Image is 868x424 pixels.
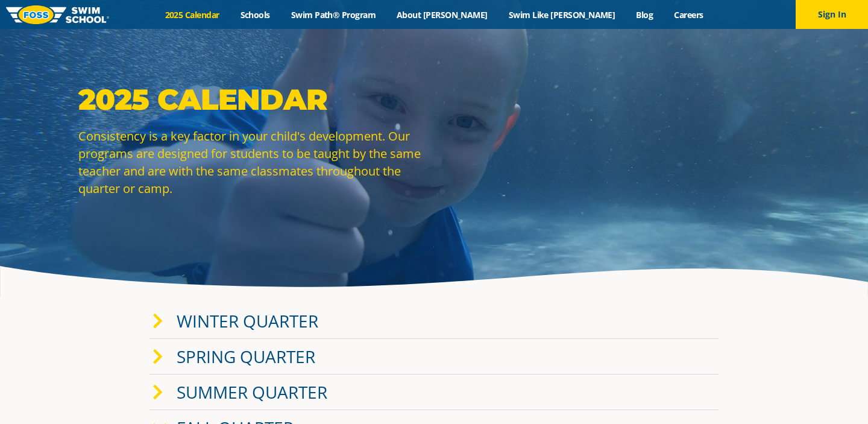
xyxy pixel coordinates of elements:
a: Winter Quarter [177,309,318,332]
a: Careers [664,9,714,21]
a: 2025 Calendar [154,9,230,21]
a: Schools [230,9,280,21]
a: Spring Quarter [177,345,315,368]
img: FOSS Swim School Logo [6,5,109,24]
a: Blog [626,9,664,21]
strong: 2025 Calendar [78,82,327,117]
a: Swim Like [PERSON_NAME] [498,9,626,21]
a: Summer Quarter [177,381,327,403]
a: About [PERSON_NAME] [386,9,498,21]
a: Swim Path® Program [280,9,386,21]
p: Consistency is a key factor in your child's development. Our programs are designed for students t... [78,127,428,197]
